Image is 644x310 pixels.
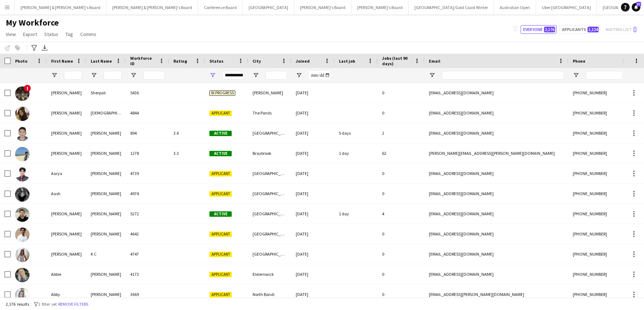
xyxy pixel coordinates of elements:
[198,0,243,14] button: Conference Board
[57,300,90,308] button: Remove filters
[86,244,126,264] div: K C
[425,264,568,284] div: [EMAIL_ADDRESS][DOMAIN_NAME]
[296,72,302,78] button: Open Filter Menu
[15,127,30,141] img: Aaron Zhang
[209,272,232,277] span: Applicant
[209,232,232,237] span: Applicant
[248,204,291,224] div: [GEOGRAPHIC_DATA][PERSON_NAME]
[47,123,86,143] div: [PERSON_NAME]
[209,131,232,136] span: Active
[209,151,232,156] span: Active
[23,31,37,37] span: Export
[425,184,568,203] div: [EMAIL_ADDRESS][DOMAIN_NAME]
[20,30,40,39] a: Export
[291,163,335,183] div: [DATE]
[632,3,640,12] a: 37
[266,71,287,80] input: City Filter Input
[15,167,30,181] img: Aarya Asher
[15,147,30,161] img: Aarush Singh
[248,83,291,103] div: [PERSON_NAME]
[294,0,352,14] button: [PERSON_NAME]'s Board
[47,103,86,123] div: [PERSON_NAME]
[425,83,568,103] div: [EMAIL_ADDRESS][DOMAIN_NAME]
[130,55,156,66] span: Workforce ID
[126,83,169,103] div: 5436
[6,17,59,28] span: My Workforce
[425,204,568,224] div: [EMAIL_ADDRESS][DOMAIN_NAME]
[335,123,378,143] div: 5 days
[126,264,169,284] div: 4173
[44,31,58,37] span: Status
[126,204,169,224] div: 5272
[248,244,291,264] div: [GEOGRAPHIC_DATA]
[30,44,38,52] app-action-btn: Advanced filters
[291,244,335,264] div: [DATE]
[15,288,30,302] img: Abby Humphreys
[65,31,73,37] span: Tag
[40,44,49,52] app-action-btn: Export XLSX
[494,0,536,14] button: Australian Open
[291,143,335,163] div: [DATE]
[77,30,99,39] a: Comms
[209,72,216,78] button: Open Filter Menu
[378,83,425,103] div: 0
[253,72,259,78] button: Open Filter Menu
[291,184,335,203] div: [DATE]
[126,224,169,244] div: 4642
[425,244,568,264] div: [EMAIL_ADDRESS][DOMAIN_NAME]
[378,143,425,163] div: 62
[126,244,169,264] div: 4747
[38,301,57,307] span: 1 filter set
[47,163,86,183] div: Aarya
[173,58,187,64] span: Rating
[248,163,291,183] div: [GEOGRAPHIC_DATA]
[104,71,122,80] input: Last Name Filter Input
[15,207,30,222] img: Aashish Chaudhary
[209,90,235,96] span: In progress
[15,187,30,202] img: Aash Myers
[80,31,96,37] span: Comms
[291,264,335,284] div: [DATE]
[47,264,86,284] div: Abbie
[352,0,409,14] button: [PERSON_NAME]'s Board
[126,103,169,123] div: 4844
[126,184,169,203] div: 4974
[126,143,169,163] div: 1278
[47,244,86,264] div: [PERSON_NAME]
[573,72,579,78] button: Open Filter Menu
[382,55,412,66] span: Jobs (last 90 days)
[209,191,232,197] span: Applicant
[291,123,335,143] div: [DATE]
[425,163,568,183] div: [EMAIL_ADDRESS][DOMAIN_NAME]
[15,86,30,101] img: Aaditi Sherpali
[339,58,355,64] span: Last job
[248,143,291,163] div: Braybrook
[86,83,126,103] div: Sherpali
[86,204,126,224] div: [PERSON_NAME]
[6,31,16,37] span: View
[335,204,378,224] div: 1 day
[63,30,76,39] a: Tag
[86,143,126,163] div: [PERSON_NAME]
[248,123,291,143] div: [GEOGRAPHIC_DATA]
[47,83,86,103] div: [PERSON_NAME]
[86,103,126,123] div: [DEMOGRAPHIC_DATA]
[425,143,568,163] div: [PERSON_NAME][EMAIL_ADDRESS][PERSON_NAME][DOMAIN_NAME]
[47,184,86,203] div: Aash
[209,292,232,297] span: Applicant
[429,58,440,64] span: Email
[15,107,30,121] img: Aanshita Jain
[209,58,223,64] span: Status
[335,143,378,163] div: 1 day
[291,83,335,103] div: [DATE]
[248,103,291,123] div: The Ponds
[378,163,425,183] div: 0
[544,27,555,32] span: 2,176
[15,268,30,282] img: Abbie Ladner
[86,264,126,284] div: [PERSON_NAME]
[409,0,494,14] button: [GEOGRAPHIC_DATA]/Gold Coast Winter
[521,25,557,34] button: Everyone2,176
[86,224,126,244] div: [PERSON_NAME]
[130,72,137,78] button: Open Filter Menu
[126,123,169,143] div: 894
